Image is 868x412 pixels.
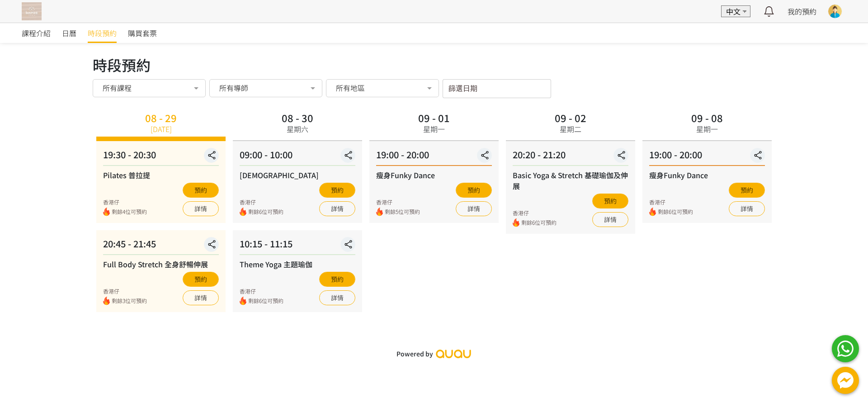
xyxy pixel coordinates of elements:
[649,198,693,206] div: 香港仔
[649,170,765,180] div: 瘦身Funky Dance
[88,23,117,43] a: 時段預約
[240,237,355,255] div: 10:15 - 11:15
[729,183,765,198] button: 預約
[282,113,313,123] div: 08 - 30
[112,297,147,305] span: 剩餘3位可預約
[151,123,172,134] div: [DATE]
[513,218,519,227] img: fire.png
[62,28,76,38] span: 日曆
[513,170,628,191] div: Basic Yoga & Stretch 基礎瑜伽及伸展
[183,201,219,216] a: 詳情
[88,28,117,38] span: 時段預約
[22,23,51,43] a: 課程介紹
[183,183,219,198] button: 預約
[240,287,283,295] div: 香港仔
[103,198,147,206] div: 香港仔
[240,198,283,206] div: 香港仔
[319,201,355,216] a: 詳情
[287,123,308,134] div: 星期六
[103,237,219,255] div: 20:45 - 21:45
[788,6,816,17] a: 我的預約
[240,259,355,270] div: Theme Yoga 主題瑜伽
[513,209,557,217] div: 香港仔
[592,194,628,208] button: 預約
[145,113,177,123] div: 08 - 29
[456,201,492,216] a: 詳情
[103,208,110,216] img: fire.png
[93,54,775,76] div: 時段預約
[376,148,492,166] div: 19:00 - 20:00
[649,208,656,216] img: fire.png
[443,79,551,98] input: 篩選日期
[729,201,765,216] a: 詳情
[103,287,147,295] div: 香港仔
[560,123,581,134] div: 星期二
[385,208,420,216] span: 剩餘5位可預約
[22,2,42,20] img: T57dtJh47iSJKDtQ57dN6xVUMYY2M0XQuGF02OI4.png
[376,170,492,180] div: 瘦身Funky Dance
[103,148,219,166] div: 19:30 - 20:30
[240,208,246,216] img: fire.png
[423,123,445,134] div: 星期一
[22,28,51,38] span: 課程介紹
[128,28,157,38] span: 購買套票
[658,208,693,216] span: 剩餘6位可預約
[319,272,355,287] button: 預約
[248,208,283,216] span: 剩餘6位可預約
[513,148,628,166] div: 20:20 - 21:20
[336,83,365,92] span: 所有地區
[376,208,383,216] img: fire.png
[240,148,355,166] div: 09:00 - 10:00
[521,218,557,227] span: 剩餘6位可預約
[103,259,219,270] div: Full Body Stretch 全身舒暢伸展
[112,208,147,216] span: 剩餘4位可預約
[376,198,420,206] div: 香港仔
[62,23,76,43] a: 日曆
[248,297,283,305] span: 剩餘6位可預約
[691,113,723,123] div: 09 - 08
[219,83,248,92] span: 所有導師
[128,23,157,43] a: 購買套票
[592,212,628,227] a: 詳情
[103,170,219,180] div: Pilates 普拉提
[240,170,355,180] div: [DEMOGRAPHIC_DATA]
[649,148,765,166] div: 19:00 - 20:00
[103,83,132,92] span: 所有課程
[240,297,246,305] img: fire.png
[555,113,586,123] div: 09 - 02
[319,290,355,305] a: 詳情
[696,123,718,134] div: 星期一
[418,113,450,123] div: 09 - 01
[183,290,219,305] a: 詳情
[456,183,492,198] button: 預約
[319,183,355,198] button: 預約
[183,272,219,287] button: 預約
[103,297,110,305] img: fire.png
